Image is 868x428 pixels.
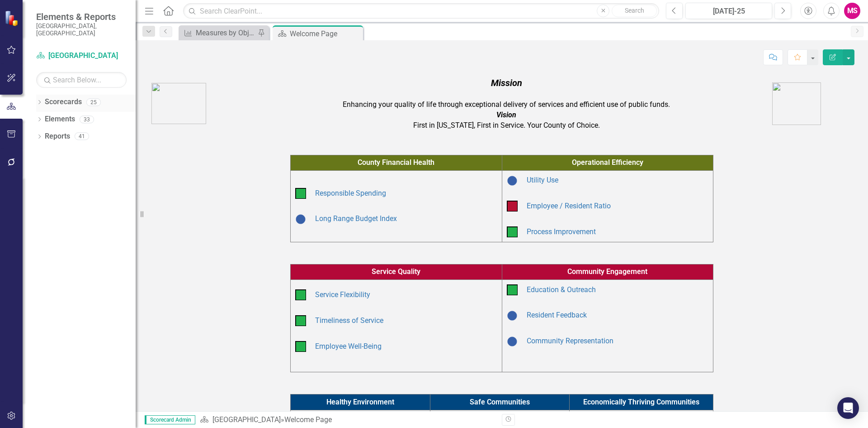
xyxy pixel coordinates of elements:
img: On Target [507,284,518,295]
a: Responsible Spending [315,189,386,197]
div: Welcome Page [290,28,361,39]
div: 41 [75,133,89,140]
a: Employee / Resident Ratio [527,202,611,210]
a: Employee Well-Being [315,342,382,351]
img: ClearPoint Strategy [5,10,20,26]
div: » [200,415,495,425]
input: Search ClearPoint... [183,3,659,19]
img: On Target [507,226,518,237]
span: Economically Thriving Communities [583,398,699,406]
span: Safe Communities [470,398,530,406]
span: Service Quality [372,267,420,276]
button: Search [612,5,657,17]
img: AC_Logo.png [151,83,206,124]
small: [GEOGRAPHIC_DATA], [GEOGRAPHIC_DATA] [36,22,127,37]
a: Resident Feedback [527,311,587,319]
a: [GEOGRAPHIC_DATA] [212,415,281,424]
a: Elements [45,114,75,125]
div: [DATE]-25 [689,6,769,17]
img: On Target [295,289,306,300]
span: Healthy Environment [326,398,394,406]
img: On Target [295,188,306,199]
a: Long Range Budget Index [315,214,397,223]
img: Baselining [507,175,518,186]
a: Scorecards [45,97,82,107]
em: Mission [491,77,522,88]
a: Timeliness of Service [315,316,383,325]
img: Baselining [507,336,518,347]
img: Below Plan [507,201,518,212]
span: County Financial Health [358,158,434,167]
td: Enhancing your quality of life through exceptional delivery of services and efficient use of publ... [243,74,770,133]
img: On Target [295,315,306,326]
a: [GEOGRAPHIC_DATA] [36,51,127,61]
span: Operational Efficiency [572,158,643,167]
span: Community Engagement [567,267,647,276]
a: Service Flexibility [315,290,370,299]
em: Vision [496,111,516,119]
img: Baselining [507,310,518,321]
input: Search Below... [36,72,127,88]
span: Scorecard Admin [145,415,195,424]
div: Welcome Page [284,415,332,424]
img: Baselining [295,214,306,225]
a: Reports [45,131,70,142]
div: 33 [80,115,94,123]
div: Open Intercom Messenger [837,397,859,419]
span: Elements & Reports [36,11,127,22]
span: Search [625,7,644,14]
a: Measures by Objective [181,27,255,38]
img: On Target [295,341,306,352]
button: [DATE]-25 [685,3,772,19]
button: MS [844,3,860,19]
a: Education & Outreach [527,285,596,294]
img: AA%20logo.png [772,82,821,125]
div: Measures by Objective [196,27,255,38]
a: Community Representation [527,337,613,345]
a: Process Improvement [527,227,596,236]
a: Utility Use [527,176,558,184]
div: 25 [86,98,101,106]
